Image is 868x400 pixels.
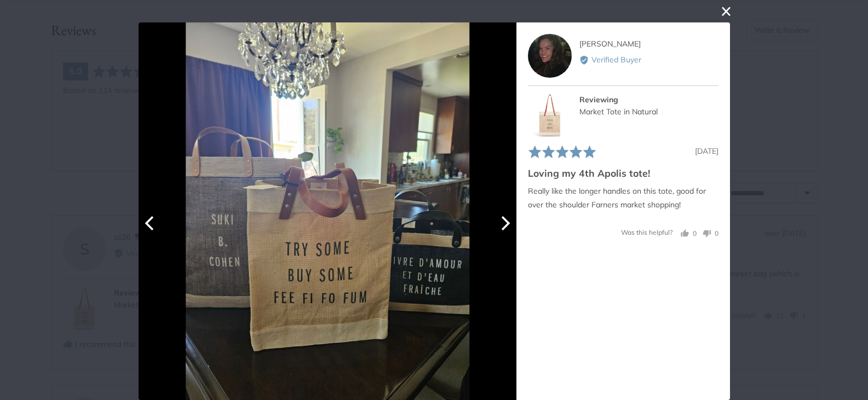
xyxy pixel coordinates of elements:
p: Really like the longer handles on this tote, good for over the shoulder Farners market shopping! [528,184,718,211]
div: Verified Buyer [579,54,718,66]
span: Was this helpful? [621,228,672,236]
button: close this modal window [720,4,733,18]
span: [PERSON_NAME] [579,39,640,49]
span: [DATE] [695,146,718,155]
button: Previous [139,211,163,235]
div: RC [528,34,572,78]
button: Next [492,211,516,235]
div: Reviewing [579,93,718,105]
img: Customer image [186,22,469,400]
button: No [698,228,718,238]
button: Yes [681,228,697,238]
h2: Loving my 4th Apolis tote! [528,166,718,179]
a: Market Tote in Natural [579,107,657,117]
img: Market Tote in Natural [528,93,572,137]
